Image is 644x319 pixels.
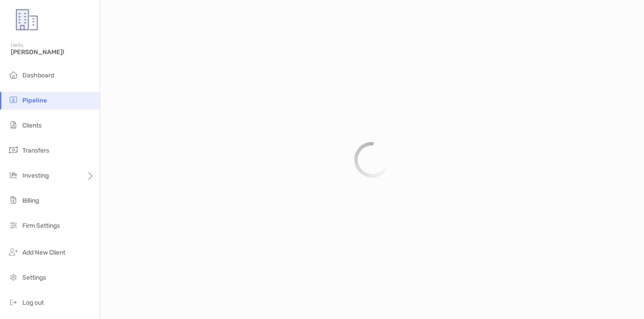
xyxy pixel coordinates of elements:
span: Log out [22,299,44,306]
span: Firm Settings [22,222,60,230]
img: dashboard icon [8,69,19,80]
span: [PERSON_NAME]! [11,48,94,56]
img: investing icon [8,170,19,180]
span: Transfers [22,147,49,154]
span: Billing [22,197,39,204]
span: Clients [22,122,42,129]
span: Pipeline [22,97,47,104]
span: Settings [22,274,46,281]
img: firm-settings icon [8,220,19,230]
img: settings icon [8,272,19,282]
img: add_new_client icon [8,247,19,257]
img: Zoe Logo [11,4,43,36]
img: pipeline icon [8,94,19,105]
span: Add New Client [22,249,65,256]
span: Investing [22,172,49,179]
img: billing icon [8,195,19,205]
img: clients icon [8,119,19,130]
img: transfers icon [8,145,19,155]
span: Dashboard [22,72,54,79]
img: logout icon [8,297,19,307]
